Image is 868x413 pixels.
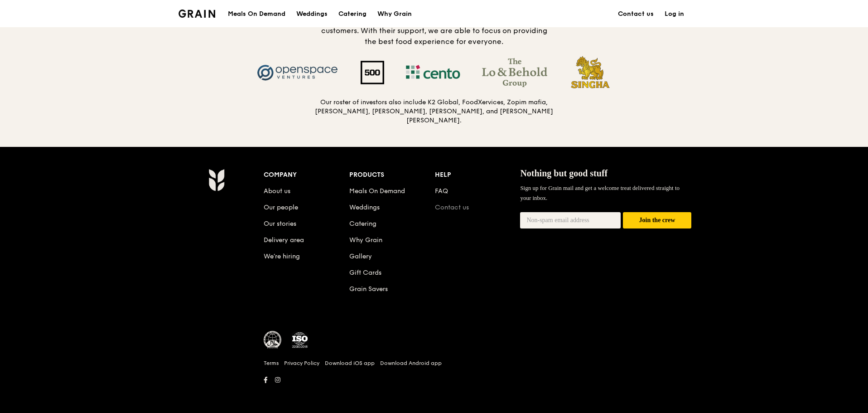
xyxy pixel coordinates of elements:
a: Download iOS app [325,360,375,367]
img: 500 Startups [350,61,395,84]
button: Join the crew [623,212,691,229]
a: Our stories [264,220,296,228]
h6: Revision [173,386,695,394]
a: Contact us [435,204,469,211]
img: Cento Ventures [395,58,471,87]
a: Why Grain [372,0,417,28]
img: ISO Certified [291,331,309,349]
a: Weddings [291,0,333,28]
a: Terms [264,360,279,367]
a: FAQ [435,187,448,195]
input: Non-spam email address [520,212,621,228]
div: Company [264,169,349,181]
div: Products [349,169,435,181]
a: Download Android app [380,360,442,367]
a: Privacy Policy [284,360,319,367]
a: Why Grain [349,236,382,244]
span: Sign up for Grain mail and get a welcome treat delivered straight to your inbox. [520,185,680,201]
a: Meals On Demand [349,187,405,195]
span: Like us, our investors believe in high standards and delighting customers. With their support, we... [321,15,547,46]
a: About us [264,187,290,195]
a: Log in [659,0,690,28]
img: Grain [178,10,215,18]
img: Singha [558,54,623,91]
img: The Lo & Behold Group [471,58,558,87]
a: Grain Savers [349,285,388,293]
a: Gallery [349,253,372,260]
div: Help [435,169,521,181]
div: Weddings [296,0,328,28]
div: Why Grain [377,0,412,28]
a: Our people [264,204,298,211]
h5: Our roster of investors also include K2 Global, FoodXervices, Zopim mafia, [PERSON_NAME], [PERSON... [314,98,554,125]
div: Catering [338,0,366,28]
a: Gift Cards [349,269,381,277]
a: Contact us [612,0,659,28]
a: Catering [333,0,372,28]
a: We’re hiring [264,253,300,260]
a: Delivery area [264,236,304,244]
img: Grain [208,169,224,191]
span: Nothing but good stuff [520,168,608,178]
div: Meals On Demand [228,0,285,28]
img: MUIS Halal Certified [264,331,282,349]
a: Catering [349,220,376,228]
img: Openspace Ventures [246,58,350,87]
a: Weddings [349,204,380,211]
